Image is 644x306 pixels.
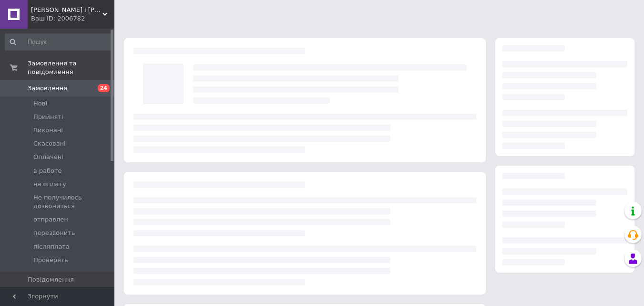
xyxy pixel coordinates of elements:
span: Не получилось дозвониться [33,193,112,211]
span: Замовлення та повідомлення [28,59,114,76]
span: Оплачені [33,153,63,161]
span: в работе [33,167,62,175]
div: Ваш ID: 2006782 [31,14,114,23]
span: на оплату [33,180,66,189]
span: 24 [98,84,110,92]
span: Замовлення [28,84,67,93]
span: перезвонить [33,229,75,237]
input: Пошук [5,33,112,51]
span: Саша і Даша. Інтернет-магазин одягу. [31,6,102,14]
span: Повідомлення [28,275,74,284]
span: Прийняті [33,113,63,121]
span: Проверять [33,256,68,264]
span: Скасовані [33,139,66,148]
span: Нові [33,99,47,108]
span: післяплата [33,243,70,251]
span: Виконані [33,126,63,135]
span: отправлен [33,215,68,224]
